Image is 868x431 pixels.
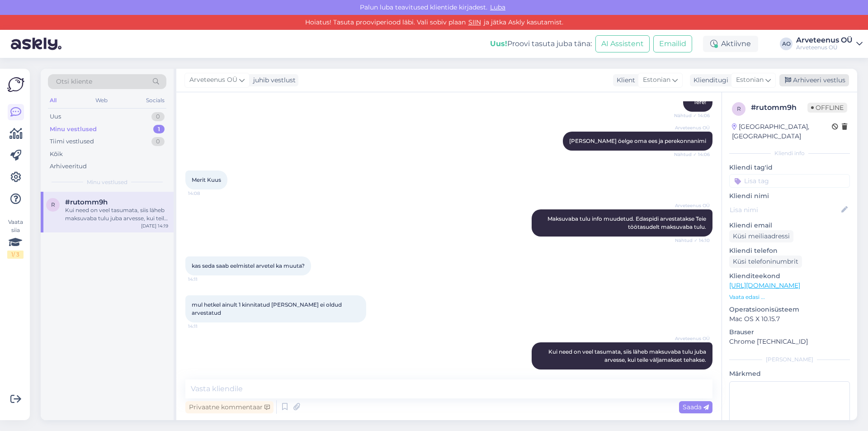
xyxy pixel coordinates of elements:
[56,77,92,86] span: Otsi kliente
[144,95,166,106] div: Socials
[729,191,850,201] p: Kliendi nimi
[192,301,343,316] span: mul hetkel ainult 1 kinnitatud [PERSON_NAME] ei oldud arvestatud
[729,163,850,172] p: Kliendi tag'id
[796,44,853,51] div: Arveteenus OÜ
[675,237,710,244] span: Nähtud ✓ 14:10
[547,215,708,230] span: Maksuvaba tulu info muudetud. Edaspidi arvestatakse Teie töötasudelt maksuvaba tulu.
[675,124,710,131] span: Arveteenus OÜ
[737,105,741,112] span: r
[780,38,793,50] div: AO
[7,76,24,93] img: Askly Logo
[729,293,850,301] p: Vaata edasi ...
[703,36,758,52] div: Aktiivne
[729,305,850,314] p: Operatsioonisüsteem
[729,174,850,188] input: Lisa tag
[50,162,87,171] div: Arhiveeritud
[50,150,63,159] div: Kõik
[189,75,237,85] span: Arveteenus OÜ
[732,122,832,141] div: [GEOGRAPHIC_DATA], [GEOGRAPHIC_DATA]
[729,327,850,337] p: Brauser
[569,137,706,144] span: [PERSON_NAME] öelge oma ees ja perekonnanimi
[141,223,168,229] div: [DATE] 14:19
[751,102,807,113] div: # rutomm9h
[675,202,710,209] span: Arveteenus OÜ
[729,314,850,324] p: Mac OS X 10.15.7
[185,401,274,413] div: Privaatne kommentaar
[548,348,709,363] span: Kui need on veel tasumata, siis läheb maksuvaba tulu juba arvesse, kui teile väljamakset tehakse.
[729,281,800,289] a: [URL][DOMAIN_NAME]
[729,355,850,364] div: [PERSON_NAME]
[796,37,863,51] a: Arveteenus OÜArveteenus OÜ
[65,206,168,223] div: Kui need on veel tasumata, siis läheb maksuvaba tulu juba arvesse, kui teile väljamakset tehakse.
[674,151,710,158] span: Nähtud ✓ 14:06
[490,38,592,49] div: Proovi tasuta juba täna:
[151,137,165,146] div: 0
[729,337,850,346] p: Chrome [TECHNICAL_ID]
[779,74,849,86] div: Arhiveeri vestlus
[188,323,222,330] span: 14:11
[487,3,508,11] span: Luba
[643,75,670,85] span: Estonian
[151,112,165,121] div: 0
[87,178,127,186] span: Minu vestlused
[729,256,802,268] div: Küsi telefoninumbrit
[595,35,650,52] button: AI Assistent
[50,112,61,121] div: Uus
[490,39,507,48] b: Uus!
[94,95,109,106] div: Web
[653,35,692,52] button: Emailid
[690,76,728,85] div: Klienditugi
[730,205,840,215] input: Lisa nimi
[250,76,296,85] div: juhib vestlust
[188,190,222,197] span: 14:08
[7,218,24,259] div: Vaata siia
[729,230,793,242] div: Küsi meiliaadressi
[7,251,24,259] div: 1 / 3
[729,149,850,157] div: Kliendi info
[729,369,850,379] p: Märkmed
[683,403,709,411] span: Saada
[729,221,850,230] p: Kliendi email
[188,276,222,283] span: 14:11
[466,18,484,26] a: SIIN
[192,176,221,183] span: Merit Kuus
[192,262,305,269] span: kas seda saab eelmistel arvetel ka muuta?
[65,198,108,206] span: #rutomm9h
[674,112,710,119] span: Nähtud ✓ 14:06
[48,95,58,106] div: All
[736,75,764,85] span: Estonian
[729,246,850,256] p: Kliendi telefon
[693,99,706,105] span: Tere!
[675,335,710,342] span: Arveteenus OÜ
[50,125,97,134] div: Minu vestlused
[50,137,94,146] div: Tiimi vestlused
[153,125,165,134] div: 1
[613,76,635,85] div: Klient
[729,271,850,281] p: Klienditeekond
[807,103,847,113] span: Offline
[51,201,55,208] span: r
[676,370,710,377] span: 14:19
[796,37,853,44] div: Arveteenus OÜ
